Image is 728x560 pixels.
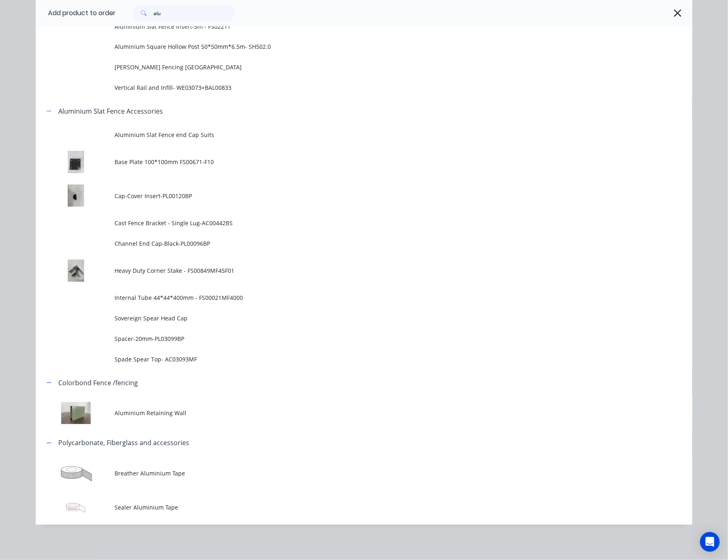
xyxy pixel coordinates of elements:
[58,378,138,388] div: Colorbond Fence /fencing
[114,334,577,343] span: Spacer-20mm-PL03099BP
[114,355,577,363] span: Spade Spear Top- AC03093MF
[114,130,577,139] span: Aluminium Slat Fence end Cap Suits
[114,83,577,92] span: Vertical Rail and Infill- WE03073+BAL00833
[114,239,577,248] span: Channel End Cap-Black-PL00096BP
[58,438,189,448] div: Polycarbonate, Fiberglass and accessories
[153,5,235,21] input: Search...
[700,532,720,552] div: Open Intercom Messenger
[114,266,577,275] span: Heavy Duty Corner Stake - FS00849MF45F01
[114,22,577,31] span: Aluminium Slat Fence Insert-5m - FS02211
[114,158,577,166] span: Base Plate 100*100mm FS00671-F10
[114,503,577,512] span: Sealer Aluminium Tape
[114,192,577,200] span: Cap-Cover Insert-PL00120BP
[114,469,577,478] span: Breather Aluminium Tape
[114,314,577,322] span: Sovereign Spear Head Cap
[114,293,577,302] span: Internal Tube 44*44*400mm - FS00021MF4000
[114,409,577,417] span: Aluminium Retaining Wall
[114,63,577,71] span: [PERSON_NAME] Fencing [GEOGRAPHIC_DATA]
[114,42,577,51] span: Aluminium Square Hollow Post 50*50mm*6.5m- SH502.0
[114,219,577,227] span: Cast Fence Bracket - Single Lug-AC00442BS
[58,106,163,116] div: Aluminium Slat Fence Accessories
